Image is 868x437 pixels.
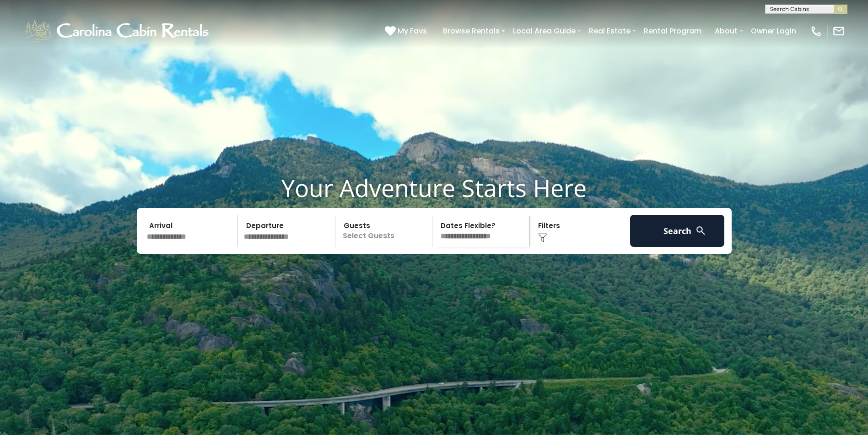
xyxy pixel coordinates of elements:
[810,25,823,38] img: phone-regular-white.png
[746,23,801,39] a: Owner Login
[538,233,547,242] img: filter--v1.png
[584,23,635,39] a: Real Estate
[7,174,861,202] h1: Your Adventure Starts Here
[710,23,742,39] a: About
[695,225,706,236] img: search-regular-white.png
[508,23,580,39] a: Local Area Guide
[338,215,432,247] p: Select Guests
[23,17,213,45] img: White-1-1-2.png
[832,25,845,38] img: mail-regular-white.png
[639,23,706,39] a: Rental Program
[385,25,429,37] a: My Favs
[630,215,725,247] button: Search
[438,23,504,39] a: Browse Rentals
[398,25,427,37] span: My Favs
